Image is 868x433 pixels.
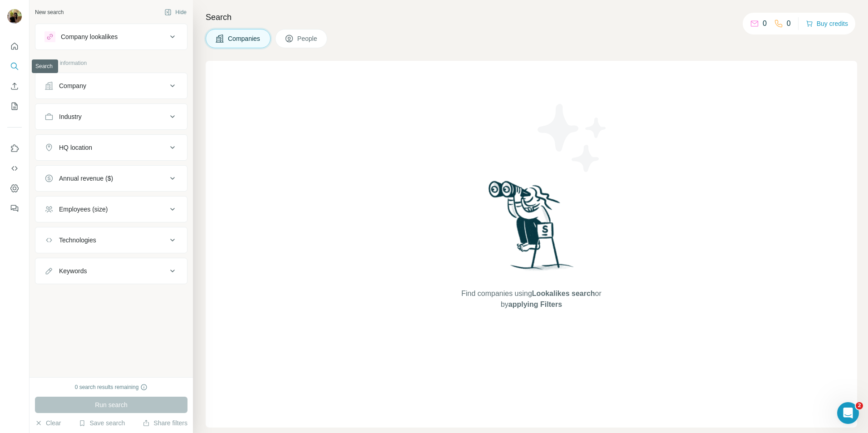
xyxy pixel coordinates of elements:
span: Lookalikes search [532,290,595,297]
span: People [297,34,318,43]
h4: Search [206,11,857,24]
button: Employees (size) [35,198,187,220]
div: Employees (size) [59,205,108,214]
button: Enrich CSV [7,78,22,94]
iframe: Intercom live chat [837,402,859,424]
span: applying Filters [508,300,562,308]
img: Surfe Illustration - Woman searching with binoculars [484,178,579,280]
button: Buy credits [806,17,848,30]
span: Companies [228,34,261,43]
button: Annual revenue ($) [35,167,187,189]
span: 2 [856,402,863,409]
p: Company information [35,59,187,67]
button: Technologies [35,229,187,251]
button: Use Surfe on LinkedIn [7,140,22,157]
button: Dashboard [7,180,22,197]
div: HQ location [59,143,92,152]
button: Search [7,58,22,74]
p: 0 [763,18,767,29]
button: Use Surfe API [7,160,22,177]
button: My lists [7,98,22,114]
div: Company [59,81,86,90]
div: Annual revenue ($) [59,174,113,183]
button: Hide [158,5,193,19]
button: Industry [35,106,187,128]
img: Avatar [7,9,22,24]
div: Technologies [59,236,96,245]
div: Industry [59,112,82,121]
button: Save search [79,418,125,428]
div: 0 search results remaining [75,383,148,391]
button: Share filters [143,418,187,428]
img: Surfe Illustration - Stars [532,97,613,179]
span: Find companies using or by [459,288,604,310]
button: Company lookalikes [35,26,187,48]
div: Keywords [59,266,87,276]
button: Feedback [7,200,22,216]
div: Company lookalikes [61,32,118,41]
button: Keywords [35,260,187,282]
p: 0 [787,18,791,29]
div: New search [35,8,64,16]
button: HQ location [35,137,187,158]
button: Company [35,75,187,97]
button: Clear [35,418,61,428]
button: Quick start [7,38,22,54]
